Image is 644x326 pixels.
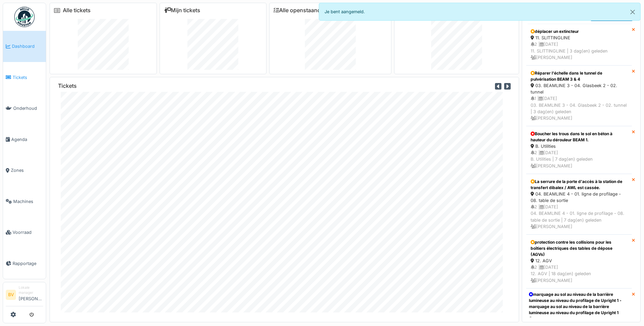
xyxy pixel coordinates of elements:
[13,229,43,236] span: Voorraad
[3,186,46,217] a: Machines
[11,167,43,174] span: Zones
[6,290,16,300] li: BV
[164,7,200,14] a: Mijn tickets
[531,179,627,191] div: La serrure de la porte d'accès à la station de transfert dibalex / AWL est cassée.
[526,126,632,174] a: Boucher les trous dans le sol en béton à hauteur du dérouleur BEAM 1. B. Utilities 2 |[DATE]B. Ut...
[531,239,627,258] div: protection contre les collisions pour les boîtiers électriques des tables de dépose (AGVs)
[63,7,91,14] a: Alle tickets
[3,93,46,124] a: Onderhoud
[529,316,629,322] div: 09. UPRIGHT 1
[531,28,627,35] div: déplacer un extincteur
[531,82,627,95] div: 03. BEAMLINE 3 - 04. Glasbeek 2 - 02. tunnel
[531,131,627,143] div: Boucher les trous dans le sol en béton à hauteur du dérouleur BEAM 1.
[531,258,627,264] div: 12. AGV
[531,149,627,169] div: 2 | [DATE] B. Utilities | 7 dag(en) geleden [PERSON_NAME]
[13,198,43,205] span: Machines
[3,155,46,186] a: Zones
[3,124,46,155] a: Agenda
[319,3,641,21] div: Je bent aangemeld.
[13,105,43,111] span: Onderhoud
[13,260,43,267] span: Rapportage
[6,285,43,306] a: BV Lokale manager[PERSON_NAME]
[529,291,629,316] div: marquage au sol au niveau de la barrière lumineuse au niveau du profilage de Upright 1 - marquage...
[531,95,627,121] div: 1 | [DATE] 03. BEAMLINE 3 - 04. Glasbeek 2 - 02. tunnel | 3 dag(en) geleden [PERSON_NAME]
[13,74,43,81] span: Tickets
[531,41,627,61] div: 2 | [DATE] 11. SLITTINGLINE | 3 dag(en) geleden [PERSON_NAME]
[3,217,46,248] a: Voorraad
[3,62,46,93] a: Tickets
[531,264,627,284] div: 2 | [DATE] 12. AGV | 18 dag(en) geleden [PERSON_NAME]
[19,285,43,296] div: Lokale manager
[3,31,46,62] a: Dashboard
[14,7,35,27] img: Badge_color-CXgf-gQk.svg
[58,83,77,89] h6: Tickets
[531,35,627,41] div: 11. SLITTINGLINE
[531,204,627,230] div: 2 | [DATE] 04. BEAMLINE 4 - 01. ligne de profilage - 08. table de sortie | 7 dag(en) geleden [PER...
[625,3,640,21] button: Close
[526,235,632,288] a: protection contre les collisions pour les boîtiers électriques des tables de dépose (AGVs) 12. AG...
[531,70,627,82] div: Réparer l'échelle dans le tunnel de pulvérisation BEAM 3 & 4
[526,174,632,235] a: La serrure de la porte d'accès à la station de transfert dibalex / AWL est cassée. 04. BEAMLINE 4...
[274,7,339,14] a: Alle openstaande taken
[12,43,43,49] span: Dashboard
[526,24,632,65] a: déplacer un extincteur 11. SLITTINGLINE 2 |[DATE]11. SLITTINGLINE | 3 dag(en) geleden [PERSON_NAME]
[11,136,43,143] span: Agenda
[531,143,627,149] div: B. Utilities
[19,285,43,305] li: [PERSON_NAME]
[526,65,632,126] a: Réparer l'échelle dans le tunnel de pulvérisation BEAM 3 & 4 03. BEAMLINE 3 - 04. Glasbeek 2 - 02...
[3,248,46,279] a: Rapportage
[531,191,627,204] div: 04. BEAMLINE 4 - 01. ligne de profilage - 08. table de sortie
